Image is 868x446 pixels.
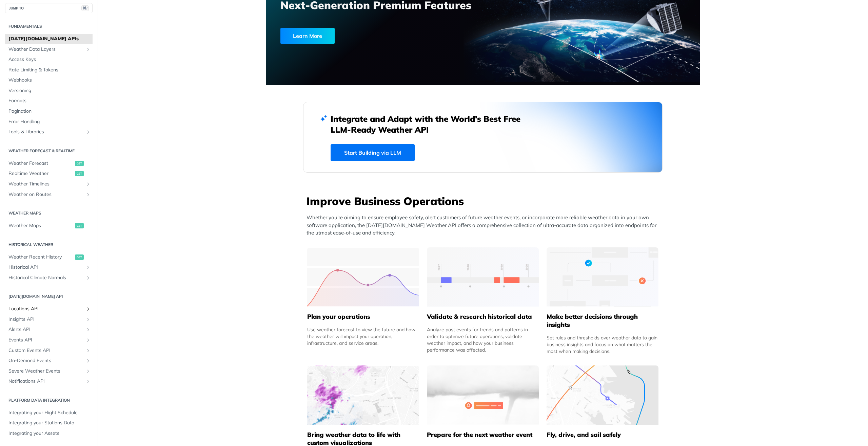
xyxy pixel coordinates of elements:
span: Realtime Weather [8,170,73,177]
a: Versioning [5,86,93,96]
span: Historical Climate Normals [8,274,84,281]
span: Weather Data Layers [8,46,84,53]
div: Analyze past events for trends and patterns in order to optimize future operations, validate weat... [427,326,539,353]
img: 994b3d6-mask-group-32x.svg [547,365,658,425]
a: Rate Limiting & Tokens [5,65,93,75]
a: Webhooks [5,75,93,85]
div: Set rules and thresholds over weather data to gain business insights and focus on what matters th... [547,334,658,355]
h5: Plan your operations [307,313,419,321]
span: Rate Limiting & Tokens [8,67,91,73]
a: Realtime Weatherget [5,169,93,179]
a: Learn More [280,28,448,44]
button: Show subpages for Insights API [85,317,91,322]
a: Weather Data LayersShow subpages for Weather Data Layers [5,44,93,54]
a: Tools & LibrariesShow subpages for Tools & Libraries [5,127,93,137]
a: Access Keys [5,54,93,65]
a: Historical Climate NormalsShow subpages for Historical Climate Normals [5,273,93,283]
a: Error Handling [5,117,93,127]
a: Start Building via LLM [331,144,415,161]
a: Weather Forecastget [5,158,93,169]
span: Pagination [8,108,91,115]
button: Show subpages for Locations API [85,306,91,312]
button: Show subpages for On-Demand Events [85,358,91,363]
span: get [75,161,84,166]
span: Custom Events API [8,347,84,354]
span: Weather Forecast [8,160,73,167]
a: Alerts APIShow subpages for Alerts API [5,325,93,335]
a: Locations APIShow subpages for Locations API [5,304,93,314]
button: Show subpages for Weather on Routes [85,192,91,197]
a: Severe Weather EventsShow subpages for Severe Weather Events [5,366,93,376]
a: Formats [5,96,93,106]
button: Show subpages for Notifications API [85,379,91,384]
span: Weather Timelines [8,181,84,187]
h2: Integrate and Adapt with the World’s Best Free LLM-Ready Weather API [331,113,531,135]
span: get [75,171,84,176]
span: Notifications API [8,378,84,385]
a: Weather on RoutesShow subpages for Weather on Routes [5,189,93,200]
h5: Fly, drive, and sail safely [547,431,658,439]
p: Whether you’re aiming to ensure employee safety, alert customers of future weather events, or inc... [307,214,663,237]
button: JUMP TO⌘/ [5,3,93,13]
button: Show subpages for Custom Events API [85,348,91,353]
a: Historical APIShow subpages for Historical API [5,262,93,272]
span: [DATE][DOMAIN_NAME] APIs [8,36,91,42]
span: Webhooks [8,77,91,84]
a: On-Demand EventsShow subpages for On-Demand Events [5,356,93,366]
button: Show subpages for Historical Climate Normals [85,275,91,281]
a: Weather Mapsget [5,221,93,231]
a: Notifications APIShow subpages for Notifications API [5,376,93,386]
span: On-Demand Events [8,357,84,364]
a: Integrating your Stations Data [5,418,93,428]
span: Locations API [8,306,84,312]
button: Show subpages for Historical API [85,265,91,270]
h2: [DATE][DOMAIN_NAME] API [5,293,93,299]
span: Weather on Routes [8,191,84,198]
a: Integrating your Flight Schedule [5,408,93,418]
button: Show subpages for Events API [85,337,91,343]
a: Insights APIShow subpages for Insights API [5,314,93,325]
button: Show subpages for Weather Timelines [85,181,91,187]
h2: Weather Maps [5,210,93,216]
a: Integrating your Assets [5,428,93,439]
img: a22d113-group-496-32x.svg [547,247,658,307]
span: Integrating your Assets [8,430,91,437]
h2: Weather Forecast & realtime [5,148,93,154]
a: [DATE][DOMAIN_NAME] APIs [5,34,93,44]
img: 13d7ca0-group-496-2.svg [427,247,539,307]
span: Insights API [8,316,84,323]
span: Tools & Libraries [8,129,84,135]
span: Versioning [8,87,91,94]
img: 39565e8-group-4962x.svg [307,247,419,307]
div: Learn More [280,28,335,44]
span: Formats [8,97,91,104]
span: get [75,254,84,260]
h5: Validate & research historical data [427,313,539,321]
span: Events API [8,337,84,343]
button: Show subpages for Severe Weather Events [85,369,91,374]
button: Show subpages for Weather Data Layers [85,47,91,52]
span: Weather Recent History [8,254,73,261]
span: get [75,223,84,228]
a: Weather Recent Historyget [5,252,93,262]
span: ⌘/ [81,5,89,11]
span: Integrating your Flight Schedule [8,409,91,416]
button: Show subpages for Alerts API [85,327,91,332]
span: Error Handling [8,118,91,125]
span: Access Keys [8,56,91,63]
button: Show subpages for Tools & Libraries [85,129,91,135]
a: Pagination [5,106,93,116]
h2: Fundamentals [5,23,93,29]
span: Historical API [8,264,84,271]
h5: Make better decisions through insights [547,313,658,329]
h3: Improve Business Operations [307,194,663,208]
span: Weather Maps [8,222,73,229]
img: 2c0a313-group-496-12x.svg [427,365,539,425]
div: Use weather forecast to view the future and how the weather will impact your operation, infrastru... [307,326,419,347]
img: 4463876-group-4982x.svg [307,365,419,425]
h2: Platform DATA integration [5,397,93,403]
h2: Historical Weather [5,242,93,248]
span: Alerts API [8,326,84,333]
h5: Prepare for the next weather event [427,431,539,439]
span: Integrating your Stations Data [8,420,91,426]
